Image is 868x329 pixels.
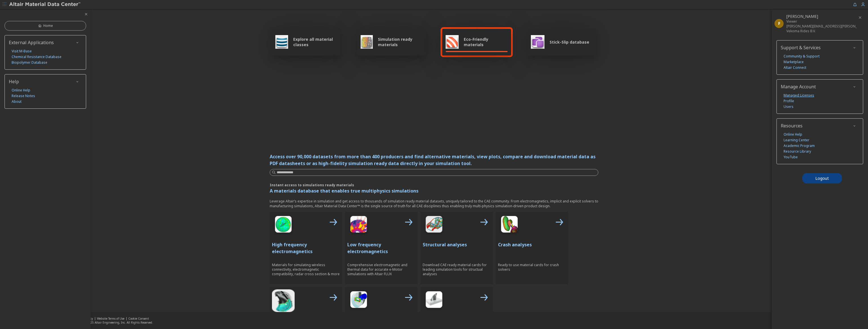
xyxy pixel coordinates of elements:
button: Crash Analyses IconCrash analysesReady to use material cards for crash solvers [496,212,568,284]
a: Home [5,21,86,31]
img: Polymer Extrusion Icon [347,289,370,312]
span: Simulation ready materials [378,37,422,47]
p: Ready to use material cards for crash solvers [498,263,566,272]
a: Resource Library [784,149,811,154]
a: Users [784,104,793,110]
button: Low Frequency IconLow frequency electromagneticsComprehensive electromagnetic and thermal data fo... [345,212,418,284]
div: Vekoma Rides B.V. [786,29,857,33]
a: Release Notes [12,93,35,99]
span: Fabian Beinhoff [786,14,818,19]
img: Explore all material classes [275,35,288,49]
a: Cookie Consent [128,317,149,321]
a: Online Help [784,132,802,137]
a: Managed Licenses [784,93,814,98]
img: Injection Molding Icon [272,289,295,312]
span: Logout [815,176,829,181]
span: Home [43,24,53,28]
span: External Applications [9,39,54,46]
span: F [778,21,780,26]
a: YouTube [784,154,798,160]
p: Materials for simulating wireless connectivity, electromagnetic compatibility, radar cross sectio... [272,263,340,276]
img: Low Frequency Icon [347,214,370,237]
a: Academic Program [784,143,815,149]
span: Manage Account [781,84,816,90]
p: Leverage Altair’s expertise in simulation and get access to thousands of simulation ready materia... [270,199,598,208]
span: Explore all material classes [293,37,337,47]
img: Altair Material Data Center [9,2,81,7]
span: Support & Services [781,44,821,51]
button: Logout [802,173,842,183]
span: Eco-Friendly materials [464,37,507,47]
img: Simulation ready materials [361,35,373,49]
button: High Frequency IconHigh frequency electromagneticsMaterials for simulating wireless connectivity,... [270,212,342,284]
p: Instant access to simulations ready materials [270,183,598,187]
a: Profile [784,98,794,104]
img: High Frequency Icon [272,214,295,237]
div: Viewer [786,19,857,24]
a: Chemical Resistance Database [12,54,61,60]
a: Biopolymer Database [12,60,47,65]
a: Online Help [12,87,30,93]
span: Resources [781,123,803,129]
p: Structural analyses [423,241,491,248]
a: About [12,99,22,104]
a: Marketplace [784,59,804,65]
span: Stick-Slip database [550,39,589,45]
p: Crash analyses [498,241,566,248]
img: Eco-Friendly materials [446,35,459,49]
a: Learning Center [784,137,809,143]
p: High frequency electromagnetics [272,241,340,255]
div: © 2025 Altair Engineering, Inc. All Rights Reserved. [84,321,153,324]
a: Website Terms of Use [97,317,124,321]
p: Low frequency electromagnetics [347,241,415,255]
img: 3D Printing Icon [423,289,445,312]
img: Stick-Slip database [531,35,544,49]
div: Access over 90,000 datasets from more than 400 producers and find alternative materials, view plo... [270,153,598,167]
div: [PERSON_NAME][EMAIL_ADDRESS][PERSON_NAME][DOMAIN_NAME] [786,24,857,29]
p: Comprehensive electromagnetic and thermal data for accurate e-Motor simulations with Altair FLUX [347,263,415,276]
a: Altair Connect [784,65,806,70]
a: Community & Support [784,54,820,59]
a: Visit M-Base [12,48,32,54]
img: Crash Analyses Icon [498,214,521,237]
button: Structural Analyses IconStructural analysesDownload CAE ready material cards for leading simulati... [420,212,493,284]
span: Help [9,78,19,85]
p: A materials database that enables true multiphysics simulations [270,187,598,194]
img: Structural Analyses Icon [423,214,445,237]
p: Download CAE ready material cards for leading simulation tools for structual analyses [423,263,491,276]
